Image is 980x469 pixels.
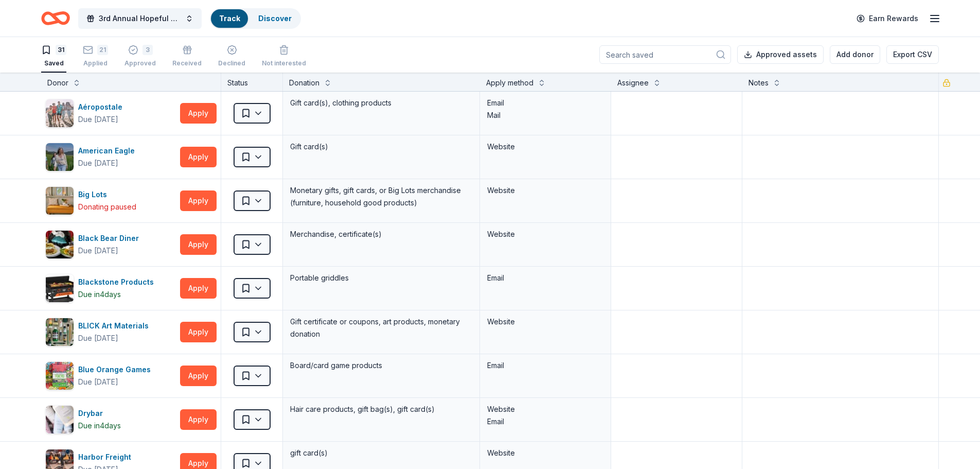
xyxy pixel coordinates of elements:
div: Gift certificate or coupons, art products, monetary donation [289,315,473,341]
div: Status [221,73,283,91]
div: Drybar [78,407,121,420]
button: Apply [180,234,217,255]
div: Email [487,415,603,428]
button: Declined [218,41,245,73]
button: Image for Big LotsBig LotsDonating paused [45,186,176,215]
div: Aéropostale [78,101,127,113]
div: Apply method [486,77,533,89]
div: Website [487,447,603,459]
div: Portable griddles [289,271,473,285]
div: Hair care products, gift bag(s), gift card(s) [289,402,473,416]
button: Approved assets [737,45,824,64]
div: Gift card(s), clothing products [289,96,473,110]
div: Board/card game products [289,358,473,373]
div: 31 [56,45,66,55]
div: 3 [142,45,153,55]
div: Received [172,59,202,67]
div: 21 [97,45,108,55]
div: Website [487,316,603,328]
div: Due in 4 days [78,288,121,301]
div: Blue Orange Games [78,363,155,376]
div: Due [DATE] [78,157,118,169]
div: Website [487,184,603,197]
div: Email [487,97,603,109]
div: Email [487,359,603,372]
button: Apply [180,147,217,167]
div: Due [DATE] [78,113,118,126]
button: Image for AéropostaleAéropostaleDue [DATE] [45,99,176,128]
a: Track [219,14,240,23]
button: Apply [180,278,217,299]
button: Apply [180,366,217,386]
button: 21Applied [83,41,108,73]
button: Image for BLICK Art MaterialsBLICK Art MaterialsDue [DATE] [45,318,176,346]
div: Not interested [262,59,306,67]
div: Saved [41,59,66,67]
img: Image for American Eagle [46,143,74,171]
div: Big Lots [78,188,136,201]
button: Not interested [262,41,306,73]
div: Due [DATE] [78,245,118,257]
div: Approved [124,59,156,67]
input: Search saved [599,45,731,64]
img: Image for BLICK Art Materials [46,318,74,346]
div: Notes [749,77,769,89]
div: Monetary gifts, gift cards, or Big Lots merchandise (furniture, household good products) [289,183,473,210]
button: Image for American EagleAmerican EagleDue [DATE] [45,143,176,171]
div: American Eagle [78,145,139,157]
button: Add donor [830,45,880,64]
button: 3rd Annual Hopeful Family Futures [78,8,202,29]
img: Image for Black Bear Diner [46,231,74,258]
div: Harbor Freight [78,451,135,463]
button: Image for Black Bear DinerBlack Bear DinerDue [DATE] [45,230,176,259]
div: Merchandise, certificate(s) [289,227,473,241]
div: Declined [218,59,245,67]
button: Received [172,41,202,73]
button: Export CSV [886,45,939,64]
div: Due [DATE] [78,332,118,344]
div: Due in 4 days [78,420,121,432]
a: Discover [258,14,292,23]
div: Website [487,228,603,240]
div: Website [487,141,603,153]
button: 3Approved [124,41,156,73]
img: Image for Blackstone Products [46,274,74,302]
img: Image for Big Lots [46,187,74,215]
button: 31Saved [41,41,66,73]
button: TrackDiscover [210,8,301,29]
button: Apply [180,103,217,124]
button: Apply [180,190,217,211]
div: gift card(s) [289,446,473,460]
button: Image for Blackstone ProductsBlackstone ProductsDue in4days [45,274,176,303]
img: Image for Drybar [46,406,74,433]
img: Image for Aéropostale [46,99,74,127]
div: Email [487,272,603,284]
div: Mail [487,109,603,121]
button: Image for DrybarDrybarDue in4days [45,405,176,434]
div: Assignee [617,77,649,89]
button: Apply [180,409,217,430]
a: Home [41,6,70,30]
span: 3rd Annual Hopeful Family Futures [99,12,181,25]
div: Donating paused [78,201,136,213]
div: Donation [289,77,319,89]
div: Applied [83,59,108,67]
a: Earn Rewards [850,9,924,28]
img: Image for Blue Orange Games [46,362,74,390]
div: Due [DATE] [78,376,118,388]
button: Apply [180,322,217,342]
div: Black Bear Diner [78,232,143,245]
div: Website [487,403,603,415]
div: Blackstone Products [78,276,158,288]
div: Donor [47,77,68,89]
div: Gift card(s) [289,140,473,154]
button: Image for Blue Orange GamesBlue Orange GamesDue [DATE] [45,361,176,390]
div: BLICK Art Materials [78,320,153,332]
